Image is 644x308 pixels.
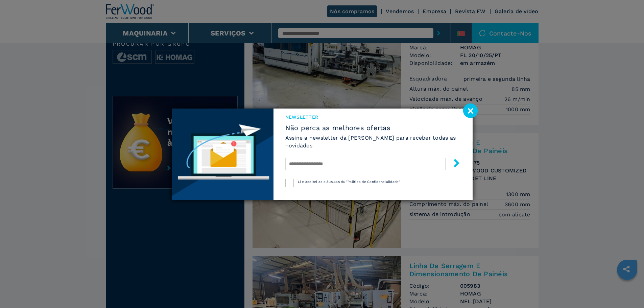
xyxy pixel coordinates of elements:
[285,124,461,132] span: Não perca as melhores ofertas
[285,134,461,149] h6: Assine a newsletter da [PERSON_NAME] para receber todas as novidades
[285,114,461,120] span: Newsletter
[172,109,273,200] img: Newsletter image
[446,156,461,172] button: submit-button
[298,180,400,184] span: Li e aceitei as cláusulas da "Política de Confidencialidade"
